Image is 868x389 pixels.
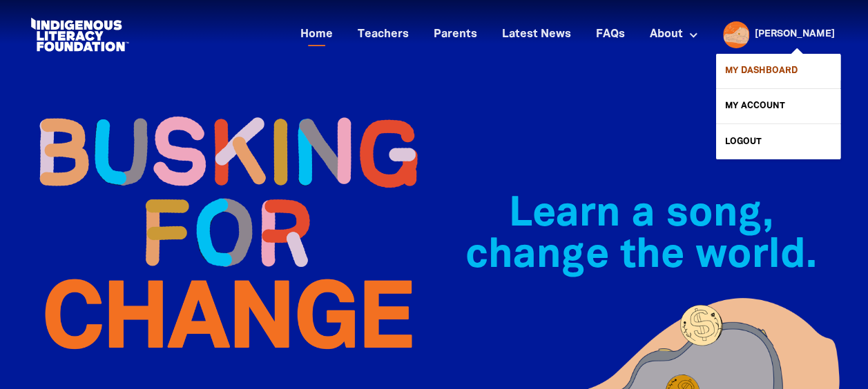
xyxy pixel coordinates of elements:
a: Latest News [494,23,579,46]
a: My Account [716,89,840,123]
a: Home [292,23,341,46]
a: About [642,23,706,46]
a: Logout [716,124,840,159]
a: [PERSON_NAME] [755,30,835,39]
a: FAQs [588,23,633,46]
a: Teachers [349,23,417,46]
a: My Dashboard [716,54,840,88]
span: Learn a song, change the world. [465,196,817,275]
a: Parents [425,23,485,46]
